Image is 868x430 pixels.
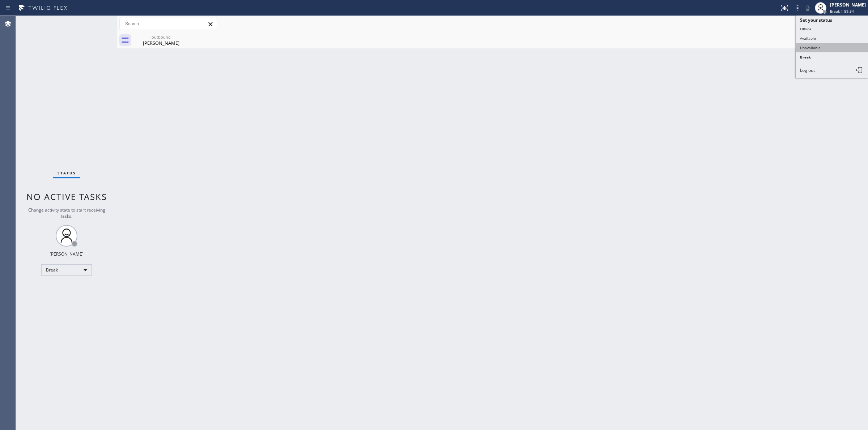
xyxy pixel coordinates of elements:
span: No active tasks [26,191,107,203]
span: Status [58,170,76,175]
div: [PERSON_NAME] [134,40,188,46]
div: outbound [134,34,188,40]
button: Mute [803,3,813,13]
div: [PERSON_NAME] [50,251,84,257]
div: Break [41,264,92,276]
span: Break | 59:34 [830,9,854,14]
input: Search [120,18,217,30]
div: [PERSON_NAME] [830,2,866,8]
span: Change activity state to start receiving tasks. [28,207,105,219]
div: Monty Silverstone [134,32,188,48]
